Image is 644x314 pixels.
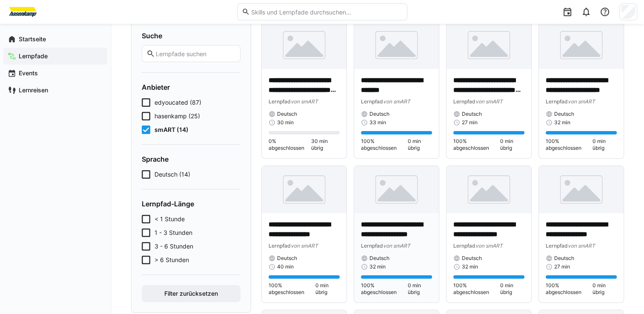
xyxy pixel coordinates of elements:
[361,282,408,296] span: 100% abgeschlossen
[369,111,389,117] span: Deutsch
[155,170,190,179] span: Deutsch (14)
[354,166,439,214] img: image
[277,119,294,126] span: 30 min
[250,8,402,16] input: Skills und Lernpfade durchsuchen…
[163,289,219,298] span: Filter zurücksetzen
[315,282,340,296] span: 0 min übrig
[546,243,568,249] span: Lernpfad
[447,166,531,214] img: image
[453,282,500,296] span: 100% abgeschlossen
[546,98,568,105] span: Lernpfad
[277,255,297,262] span: Deutsch
[408,282,432,296] span: 0 min übrig
[142,200,240,208] h4: Lernpfad-Länge
[554,111,574,117] span: Deutsch
[291,243,318,249] span: von smART
[475,243,503,249] span: von smART
[311,138,340,151] span: 30 min übrig
[592,138,617,151] span: 0 min übrig
[277,263,294,270] span: 40 min
[539,21,624,69] img: image
[568,243,595,249] span: von smART
[500,282,524,296] span: 0 min übrig
[142,83,240,91] h4: Anbieter
[361,138,408,151] span: 100% abgeschlossen
[369,263,386,270] span: 32 min
[554,119,570,126] span: 32 min
[369,119,386,126] span: 33 min
[155,126,189,134] span: smART (14)
[142,31,240,40] h4: Suche
[475,98,503,105] span: von smART
[408,138,432,151] span: 0 min übrig
[277,111,297,117] span: Deutsch
[453,138,500,151] span: 100% abgeschlossen
[155,50,236,57] input: Lernpfade suchen
[155,228,192,237] span: 1 - 3 Stunden
[554,255,574,262] span: Deutsch
[155,215,185,223] span: < 1 Stunde
[447,21,531,69] img: image
[462,119,478,126] span: 27 min
[369,255,389,262] span: Deutsch
[361,98,383,105] span: Lernpfad
[262,21,346,69] img: image
[546,138,592,151] span: 100% abgeschlossen
[155,242,193,251] span: 3 - 6 Stunden
[155,256,189,264] span: > 6 Stunden
[546,282,592,296] span: 100% abgeschlossen
[568,98,595,105] span: von smART
[592,282,617,296] span: 0 min übrig
[453,98,475,105] span: Lernpfad
[142,285,240,302] button: Filter zurücksetzen
[453,243,475,249] span: Lernpfad
[269,98,291,105] span: Lernpfad
[291,98,318,105] span: von smART
[269,243,291,249] span: Lernpfad
[383,243,410,249] span: von smART
[361,243,383,249] span: Lernpfad
[539,166,624,214] img: image
[462,255,482,262] span: Deutsch
[554,263,570,270] span: 27 min
[142,155,240,163] h4: Sprache
[269,138,311,151] span: 0% abgeschlossen
[500,138,524,151] span: 0 min übrig
[269,282,315,296] span: 100% abgeschlossen
[462,263,478,270] span: 32 min
[155,112,200,120] span: hasenkamp (25)
[462,111,482,117] span: Deutsch
[354,21,439,69] img: image
[383,98,410,105] span: von smART
[262,166,346,214] img: image
[155,98,201,107] span: edyoucated (87)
